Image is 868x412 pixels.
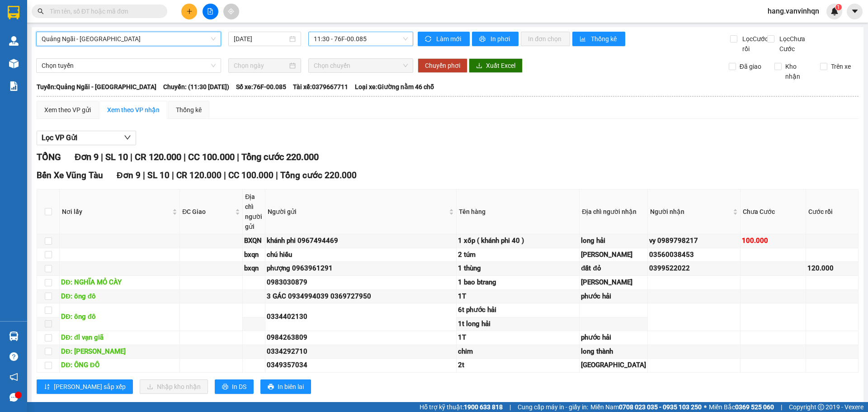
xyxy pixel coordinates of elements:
[807,263,857,274] div: 120.000
[458,263,578,274] div: 1 thùng
[458,236,578,246] div: 1 xốp ( khánh phi 40 )
[38,8,44,14] span: search
[782,62,813,81] span: Kho nhận
[8,6,19,19] img: logo-vxr
[591,34,618,44] span: Thống kê
[619,403,702,411] strong: 0708 023 035 - 0935 103 250
[469,58,523,73] button: downloadXuất Excel
[709,402,774,412] span: Miền Bắc
[244,250,264,260] div: bxqn
[314,59,408,72] span: Chọn chuyến
[37,152,61,162] span: TỔNG
[172,170,174,180] span: |
[105,152,128,162] span: SL 10
[101,152,103,162] span: |
[9,331,19,341] img: warehouse-icon
[203,4,218,19] button: file-add
[41,58,134,66] strong: 0978 771155 - 0975 77 1155
[163,82,229,92] span: Chuyến: (11:30 [DATE])
[420,402,503,412] span: Hỗ trợ kỹ thuật:
[472,32,519,46] button: printerIn phơi
[186,8,193,14] span: plus
[143,170,145,180] span: |
[61,360,178,371] div: DĐ: ÔNG ĐÔ
[28,39,147,57] strong: Tổng đài hỗ trợ: 0914 113 973 - 0982 113 973 - 0919 113 973 -
[9,393,18,402] span: message
[781,402,782,412] span: |
[476,62,482,70] span: download
[521,32,570,46] button: In đơn chọn
[37,379,133,394] button: sort-ascending[PERSON_NAME] sắp xếp
[61,346,178,357] div: DĐ: [PERSON_NAME]
[276,170,278,180] span: |
[458,277,578,288] div: 1 bao btrang
[44,384,50,391] span: sort-ascending
[37,83,156,90] b: Tuyến: Quảng Ngãi - [GEOGRAPHIC_DATA]
[9,81,19,91] img: solution-icon
[572,32,625,46] button: bar-chartThống kê
[649,250,738,260] div: 03560038453
[742,236,805,246] div: 100.000
[268,207,447,217] span: Người gửi
[223,4,239,19] button: aim
[464,403,503,411] strong: 1900 633 818
[649,236,738,246] div: vy 0989798217
[237,152,239,162] span: |
[224,170,226,180] span: |
[818,404,824,410] span: copyright
[234,61,288,71] input: Chọn ngày
[458,291,578,302] div: 1T
[518,402,588,412] span: Cung cấp máy in - giấy in:
[458,250,578,260] div: 2 túm
[260,379,311,394] button: printerIn biên lai
[117,170,141,180] span: Đơn 9
[244,263,264,274] div: bxqn
[184,152,186,162] span: |
[851,7,859,15] span: caret-down
[280,170,357,180] span: Tổng cước 220.000
[457,189,580,234] th: Tên hàng
[61,277,178,288] div: DĐ: NGHĨA MỎ CÀY
[735,403,774,411] strong: 0369 525 060
[581,346,646,357] div: long thành
[293,82,348,92] span: Tài xế: 0379667711
[140,379,208,394] button: downloadNhập kho nhận
[268,384,274,391] span: printer
[37,170,103,180] span: Bến Xe Vũng Tàu
[61,312,178,322] div: DĐ: ông đô
[581,360,646,371] div: [GEOGRAPHIC_DATA]
[228,170,274,180] span: CC 100.000
[188,152,235,162] span: CC 100.000
[739,34,769,54] span: Lọc Cước rồi
[704,405,707,409] span: ⚪️
[267,263,455,274] div: phượng 0963961291
[267,236,455,246] div: khánh phi 0967494469
[847,4,863,19] button: caret-down
[222,384,228,391] span: printer
[181,4,197,19] button: plus
[267,312,455,322] div: 0334402130
[491,34,511,44] span: In phơi
[830,7,839,15] img: icon-new-feature
[806,189,859,234] th: Cước rồi
[232,382,246,392] span: In DS
[130,152,132,162] span: |
[244,236,264,246] div: BXQN
[741,189,807,234] th: Chưa Cước
[581,291,646,302] div: phước hải
[458,305,578,316] div: 6t phước hải
[278,382,304,392] span: In biên lai
[75,152,99,162] span: Đơn 9
[458,360,578,371] div: 2t
[776,34,822,54] span: Lọc Chưa Cước
[582,207,645,217] div: Địa chỉ người nhận
[50,6,156,16] input: Tìm tên, số ĐT hoặc mã đơn
[267,360,455,371] div: 0349357034
[458,332,578,343] div: 1T
[135,152,181,162] span: CR 120.000
[245,192,263,232] div: Địa chỉ người gửi
[314,32,408,46] span: 11:30 - 76F-00.085
[736,62,765,71] span: Đã giao
[581,332,646,343] div: phước hải
[176,170,222,180] span: CR 120.000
